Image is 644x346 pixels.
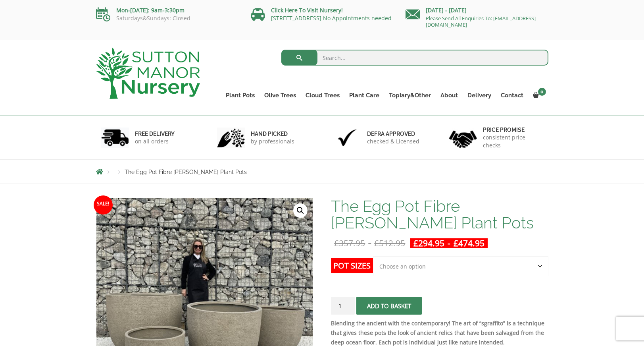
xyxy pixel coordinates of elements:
span: 0 [538,88,546,96]
h1: The Egg Pot Fibre [PERSON_NAME] Plant Pots [331,198,548,231]
ins: - [410,238,488,248]
span: Sale! [94,195,113,215]
p: Saturdays&Sundays: Closed [96,15,239,21]
nav: Breadcrumbs [96,168,548,175]
a: Contact [496,90,528,101]
bdi: 512.95 [374,238,405,249]
button: Add to basket [356,297,422,315]
h6: Defra approved [367,130,419,137]
h6: FREE DELIVERY [135,130,175,137]
img: logo [96,48,200,99]
p: Mon-[DATE]: 9am-3:30pm [96,6,239,15]
bdi: 357.95 [334,238,365,249]
a: Please Send All Enquiries To: [EMAIL_ADDRESS][DOMAIN_NAME] [426,15,536,28]
span: £ [413,238,418,249]
img: 3.jpg [333,128,361,148]
span: The Egg Pot Fibre [PERSON_NAME] Plant Pots [125,169,247,175]
p: consistent price checks [483,133,543,149]
a: 0 [528,90,548,101]
a: Plant Pots [221,90,260,101]
bdi: 294.95 [413,238,444,249]
a: View full-screen image gallery [293,203,308,218]
a: Delivery [463,90,496,101]
span: £ [334,238,339,249]
h6: hand picked [251,130,294,137]
input: Product quantity [331,297,355,315]
a: Click Here To Visit Nursery! [271,6,343,14]
img: 4.jpg [449,126,477,150]
a: Plant Care [344,90,384,101]
a: Topiary&Other [384,90,436,101]
bdi: 474.95 [454,238,484,249]
a: About [436,90,463,101]
span: £ [454,238,458,249]
img: 2.jpg [217,128,245,148]
a: Cloud Trees [301,90,344,101]
strong: Blending the ancient with the contemporary! The art of “sgraffito” is a technique that gives thes... [331,319,544,346]
p: checked & Licensed [367,137,419,145]
label: Pot Sizes [331,258,373,273]
h6: Price promise [483,126,543,133]
p: [DATE] - [DATE] [406,6,548,15]
span: £ [374,238,379,249]
a: [STREET_ADDRESS] No Appointments needed [271,14,392,22]
img: 1.jpg [101,128,129,148]
p: by professionals [251,137,294,145]
a: Olive Trees [260,90,301,101]
p: on all orders [135,137,175,145]
del: - [331,238,408,248]
input: Search... [281,50,548,66]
